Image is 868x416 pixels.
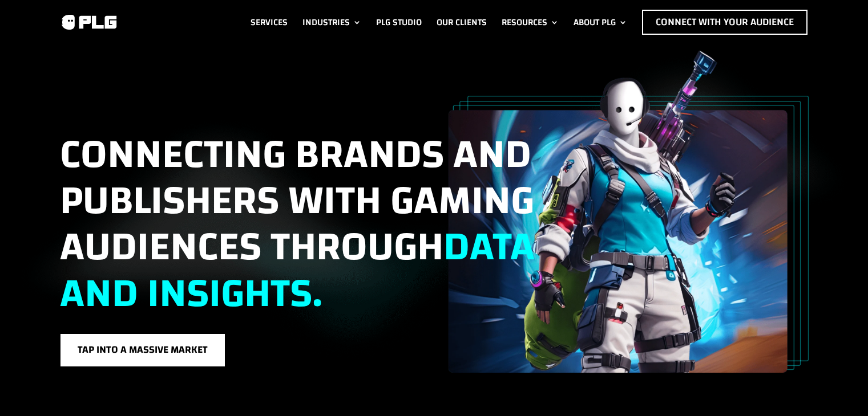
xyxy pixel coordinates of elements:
span: data and insights. [60,209,535,331]
a: About PLG [574,10,627,35]
a: Tap into a massive market [60,333,225,367]
a: Industries [302,10,361,35]
a: Resources [502,10,559,35]
a: Services [251,10,288,35]
a: Our Clients [437,10,487,35]
a: PLG Studio [376,10,422,35]
iframe: Chat Widget [811,361,868,416]
a: Connect with Your Audience [642,10,808,35]
span: Connecting brands and publishers with gaming audiences through [60,117,535,331]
